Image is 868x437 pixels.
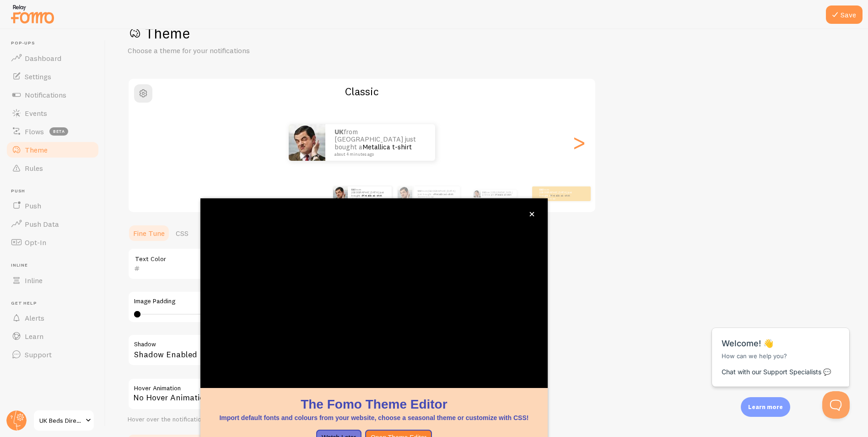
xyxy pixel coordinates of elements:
[33,410,95,432] a: UK Beds Direct ltd
[473,190,480,197] img: Fomo
[334,127,344,136] strong: UK
[11,262,100,268] span: Inline
[362,194,382,197] a: Metallica t-shirt
[5,141,100,159] a: Theme
[49,127,68,136] span: beta
[289,124,325,161] img: Fomo
[170,224,194,242] a: CSS
[334,128,426,157] p: from [GEOGRAPHIC_DATA] just bought a
[334,152,423,157] small: about 4 minutes ago
[25,109,47,118] span: Events
[129,84,595,98] h2: Classic
[5,327,100,345] a: Learn
[10,2,55,26] img: fomo-relay-logo-orange.svg
[5,345,100,364] a: Support
[128,378,402,410] div: No Hover Animation
[128,415,402,424] div: Hover over the notification for preview
[539,188,576,199] p: from [GEOGRAPHIC_DATA] just bought a
[707,305,855,391] iframe: Help Scout Beacon - Messages and Notifications
[5,122,100,141] a: Flows beta
[5,104,100,122] a: Events
[5,215,100,233] a: Push Data
[539,197,575,199] small: about 4 minutes ago
[5,309,100,327] a: Alerts
[128,334,402,367] div: Shadow Enabled
[128,45,347,56] p: Choose a theme for your notifications
[5,67,100,86] a: Settings
[550,194,570,197] a: Metallica t-shirt
[25,350,52,359] span: Support
[351,188,388,199] p: from [GEOGRAPHIC_DATA] just bought a
[25,313,44,322] span: Alerts
[362,142,412,151] a: Metallica t-shirt
[398,186,412,201] img: Fomo
[39,415,83,426] span: UK Beds Direct ltd
[11,300,100,306] span: Get Help
[482,191,485,194] strong: UK
[573,109,584,175] div: Next slide
[25,276,43,285] span: Inline
[128,224,170,242] a: Fine Tune
[134,297,396,306] label: Image Padding
[25,164,43,173] span: Rules
[748,403,783,411] p: Learn more
[539,188,543,191] strong: UK
[5,86,100,104] a: Notifications
[5,197,100,215] a: Push
[25,54,61,63] span: Dashboard
[25,145,48,154] span: Theme
[25,238,46,247] span: Opt-In
[418,196,455,198] small: about 4 minutes ago
[11,40,100,46] span: Pop-ups
[418,189,421,193] strong: UK
[128,24,846,43] h1: Theme
[25,201,41,210] span: Push
[351,188,355,191] strong: UK
[25,219,59,229] span: Push Data
[5,271,100,290] a: Inline
[211,395,537,413] h1: The Fomo Theme Editor
[25,127,44,136] span: Flows
[527,209,537,219] button: close,
[434,192,453,196] a: Metallica t-shirt
[5,159,100,177] a: Rules
[211,413,537,422] p: Import default fonts and colours from your website, choose a seasonal theme or customize with CSS!
[496,193,511,196] a: Metallica t-shirt
[11,188,100,194] span: Push
[25,72,51,81] span: Settings
[5,233,100,251] a: Opt-In
[5,49,100,67] a: Dashboard
[25,332,43,341] span: Learn
[351,197,387,199] small: about 4 minutes ago
[333,186,348,201] img: Fomo
[25,90,66,99] span: Notifications
[418,190,456,198] p: from [GEOGRAPHIC_DATA] just bought a
[741,397,790,417] div: Learn more
[822,391,850,419] iframe: Help Scout Beacon - Open
[482,190,513,197] p: from [GEOGRAPHIC_DATA] just bought a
